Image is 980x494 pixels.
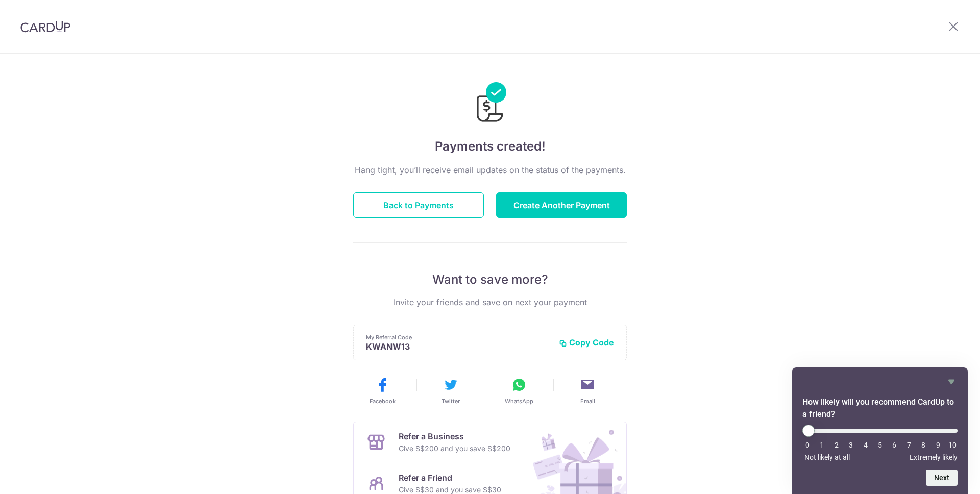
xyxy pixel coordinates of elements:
img: Payments [474,82,506,125]
span: Twitter [442,397,460,405]
span: Facebook [370,397,396,405]
button: Twitter [421,377,481,405]
button: Hide survey [945,376,958,388]
p: My Referral Code [366,333,551,341]
li: 3 [846,441,856,449]
span: Email [580,397,595,405]
img: CardUp [20,20,70,33]
p: Want to save more? [353,271,627,288]
li: 2 [831,441,842,449]
span: Extremely likely [910,453,958,461]
span: Not likely at all [804,453,850,461]
p: Hang tight, you’ll receive email updates on the status of the payments. [353,164,627,176]
p: Give S$200 and you save S$200 [399,442,510,455]
button: WhatsApp [489,377,549,405]
li: 6 [889,441,899,449]
p: Refer a Friend [399,472,501,484]
p: Invite your friends and save on next your payment [353,296,627,308]
button: Create Another Payment [496,192,627,218]
div: How likely will you recommend CardUp to a friend? Select an option from 0 to 10, with 0 being Not... [802,425,958,461]
li: 5 [875,441,885,449]
h4: Payments created! [353,137,627,156]
li: 9 [933,441,943,449]
p: Refer a Business [399,430,510,442]
h2: How likely will you recommend CardUp to a friend? Select an option from 0 to 10, with 0 being Not... [802,396,958,421]
li: 4 [861,441,871,449]
div: How likely will you recommend CardUp to a friend? Select an option from 0 to 10, with 0 being Not... [802,376,958,486]
li: 0 [802,441,813,449]
li: 8 [918,441,928,449]
li: 7 [904,441,914,449]
button: Next question [926,470,958,486]
li: 1 [817,441,827,449]
p: KWANW13 [366,341,551,352]
li: 10 [947,441,958,449]
button: Email [557,377,618,405]
span: WhatsApp [505,397,533,405]
button: Facebook [352,377,412,405]
button: Copy Code [559,337,614,348]
button: Back to Payments [353,192,484,218]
